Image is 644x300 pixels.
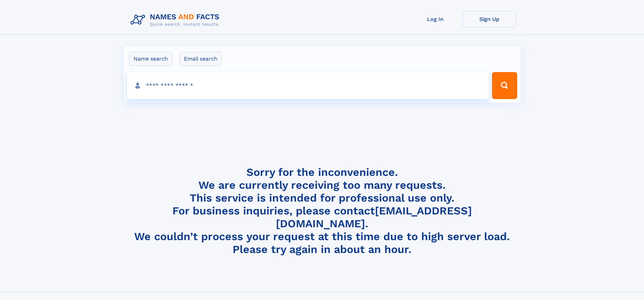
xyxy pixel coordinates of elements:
[276,204,472,230] a: [EMAIL_ADDRESS][DOMAIN_NAME]
[127,72,489,99] input: search input
[129,52,172,66] label: Name search
[180,52,222,66] label: Email search
[128,166,517,256] h4: Sorry for the inconvenience. We are currently receiving too many requests. This service is intend...
[128,11,225,29] img: Logo Names and Facts
[492,72,517,99] button: Search Button
[408,11,462,27] a: Log In
[462,11,517,27] a: Sign Up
